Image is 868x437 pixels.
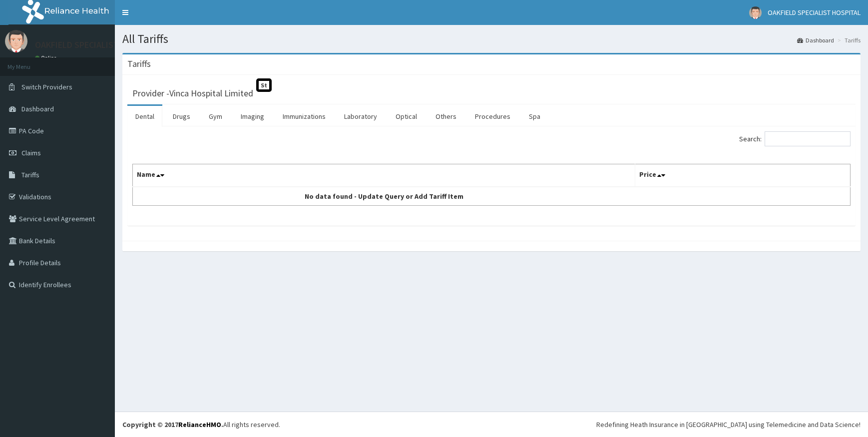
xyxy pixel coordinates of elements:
[428,106,464,127] a: Others
[21,148,41,157] span: Claims
[133,164,635,187] th: Name
[127,106,162,127] a: Dental
[336,106,385,127] a: Laboratory
[132,89,253,98] h3: Provider - Vinca Hospital Limited
[596,420,861,430] div: Redefining Heath Insurance in [GEOGRAPHIC_DATA] using Telemedicine and Data Science!
[521,106,548,127] a: Spa
[635,164,850,187] th: Price
[122,420,223,429] strong: Copyright © 2017 .
[233,106,272,127] a: Imaging
[35,54,59,61] a: Online
[21,104,54,113] span: Dashboard
[35,40,160,49] p: OAKFIELD SPECIALIST HOSPITAL
[768,8,861,17] span: OAKFIELD SPECIALIST HOSPITAL
[388,106,425,127] a: Optical
[165,106,198,127] a: Drugs
[201,106,230,127] a: Gym
[749,6,762,19] img: User Image
[5,30,27,52] img: User Image
[765,131,851,146] input: Search:
[21,170,39,179] span: Tariffs
[739,131,851,146] label: Search:
[835,36,861,44] li: Tariffs
[127,59,151,68] h3: Tariffs
[256,78,272,92] span: St
[275,106,334,127] a: Immunizations
[178,420,221,429] a: RelianceHMO
[115,412,868,437] footer: All rights reserved.
[21,82,72,91] span: Switch Providers
[467,106,518,127] a: Procedures
[133,187,635,206] td: No data found - Update Query or Add Tariff Item
[122,32,861,45] h1: All Tariffs
[797,36,834,44] a: Dashboard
